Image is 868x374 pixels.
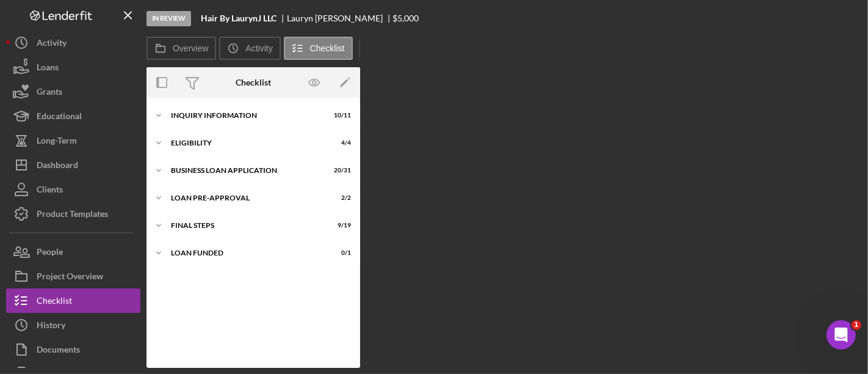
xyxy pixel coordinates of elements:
[37,128,77,156] div: Long-Term
[6,128,140,153] button: Long-Term
[6,31,140,55] button: Activity
[245,43,272,53] label: Activity
[37,153,78,180] div: Dashboard
[201,13,277,23] b: Hair By LaurynJ LLC
[37,240,63,267] div: People
[6,202,140,226] button: Product Templates
[6,288,140,313] button: Checklist
[37,288,72,316] div: Checklist
[171,222,320,229] div: FINAL STEPS
[173,43,208,53] label: Overview
[171,249,320,257] div: LOAN FUNDED
[393,13,419,23] span: $5,000
[6,337,140,362] button: Documents
[171,139,320,147] div: ELIGIBILITY
[37,337,80,365] div: Documents
[236,78,271,87] div: Checklist
[37,79,62,107] div: Grants
[146,11,191,26] div: In Review
[6,264,140,288] button: Project Overview
[329,194,351,202] div: 2 / 2
[329,222,351,229] div: 9 / 19
[329,139,351,147] div: 4 / 4
[171,194,320,202] div: LOAN PRE-APPROVAL
[37,177,63,205] div: Clients
[37,31,67,58] div: Activity
[219,37,280,60] button: Activity
[329,167,351,174] div: 20 / 31
[287,13,393,23] div: Lauryn [PERSON_NAME]
[6,313,140,337] button: History
[146,37,216,60] button: Overview
[171,167,320,174] div: BUSINESS LOAN APPLICATION
[6,240,140,264] button: People
[6,55,140,79] button: Loans
[37,264,103,291] div: Project Overview
[6,177,140,202] button: Clients
[6,104,140,128] button: Educational
[6,153,140,177] button: Dashboard
[37,55,59,82] div: Loans
[37,104,82,131] div: Educational
[171,112,320,119] div: INQUIRY INFORMATION
[329,249,351,257] div: 0 / 1
[284,37,353,60] button: Checklist
[310,43,345,53] label: Checklist
[852,320,861,330] span: 1
[826,320,856,350] iframe: Intercom live chat
[37,313,65,340] div: History
[329,112,351,119] div: 10 / 11
[37,202,108,229] div: Product Templates
[6,79,140,104] button: Grants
